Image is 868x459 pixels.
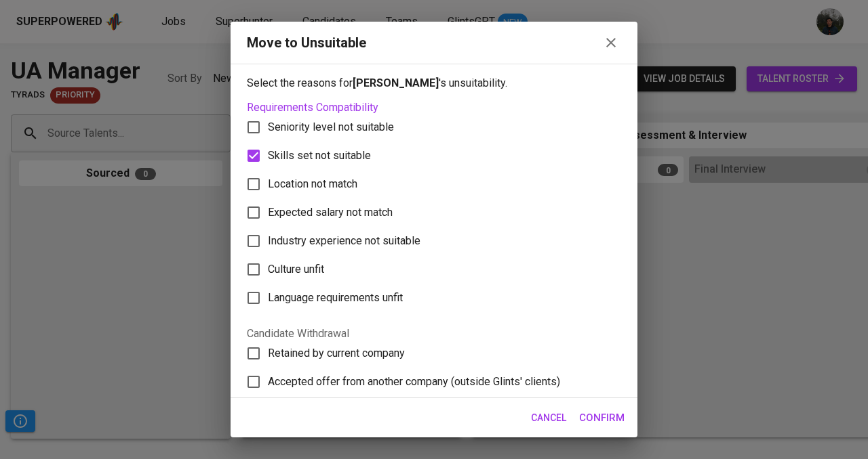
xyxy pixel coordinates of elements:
[268,233,420,249] span: Industry experience not suitable
[579,409,625,427] span: Confirm
[526,406,572,431] button: Cancel
[268,290,403,306] span: Language requirements unfit
[247,328,349,339] legend: Candidate Withdrawal
[268,261,324,278] span: Culture unfit
[268,345,405,362] span: Retained by current company
[268,119,394,135] span: Seniority level not suitable
[268,148,371,164] span: Skills set not suitable
[268,374,560,390] span: Accepted offer from another company (outside Glints' clients)
[268,204,393,221] span: Expected salary not match
[247,102,378,113] legend: Requirements Compatibility
[572,403,632,432] button: Confirm
[353,76,439,89] b: [PERSON_NAME]
[247,33,366,53] div: Move to Unsuitable
[531,410,566,427] span: Cancel
[247,75,621,91] p: Select the reasons for 's unsuitability.
[268,176,357,192] span: Location not match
